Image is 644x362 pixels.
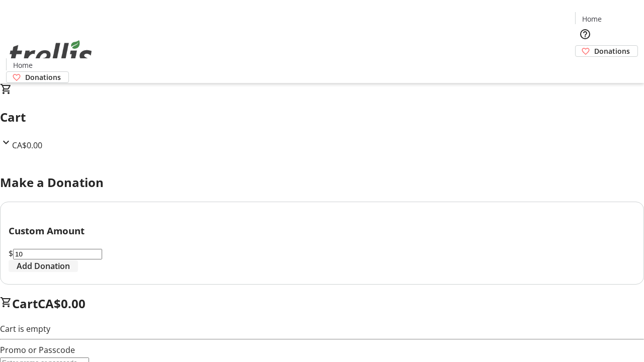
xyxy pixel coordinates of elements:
[575,57,595,77] button: Cart
[575,24,595,44] button: Help
[575,45,638,57] a: Donations
[9,224,635,238] h3: Custom Amount
[6,71,69,83] a: Donations
[13,249,102,259] input: Donation Amount
[25,72,61,82] span: Donations
[7,60,39,70] a: Home
[38,295,86,312] span: CA$0.00
[9,248,13,259] span: $
[13,60,33,70] span: Home
[12,140,42,151] span: CA$0.00
[9,260,78,272] button: Add Donation
[17,260,70,272] span: Add Donation
[576,14,608,24] a: Home
[6,29,96,79] img: Orient E2E Organization nT60z8YMDY's Logo
[582,14,602,24] span: Home
[594,46,630,56] span: Donations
